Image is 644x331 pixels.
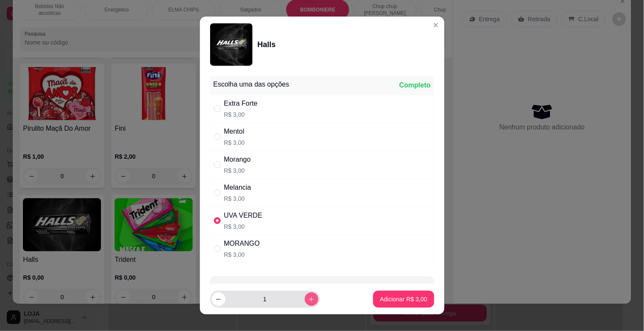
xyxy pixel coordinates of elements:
p: R$ 3,00 [224,166,251,175]
div: Completo [399,80,431,90]
p: R$ 3,00 [224,222,262,231]
p: R$ 3,00 [224,194,251,203]
div: UVA VERDE [224,210,262,221]
p: R$ 3,00 [224,250,260,259]
button: decrease-product-quantity [212,292,225,306]
div: MORANGO [224,238,260,249]
button: Adicionar R$ 3,00 [373,291,434,308]
button: increase-product-quantity [305,292,318,306]
div: Melancia [224,182,251,193]
div: Escolha uma das opções [214,79,290,90]
p: R$ 3,00 [224,138,245,147]
div: Extra Forte [224,98,258,109]
p: R$ 3,00 [224,110,258,119]
div: Morango [224,154,251,165]
button: Close [429,18,443,32]
p: Adicionar R$ 3,00 [380,295,427,303]
img: product-image [210,23,253,66]
div: Mentol [224,126,245,137]
div: Halls [258,39,276,50]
